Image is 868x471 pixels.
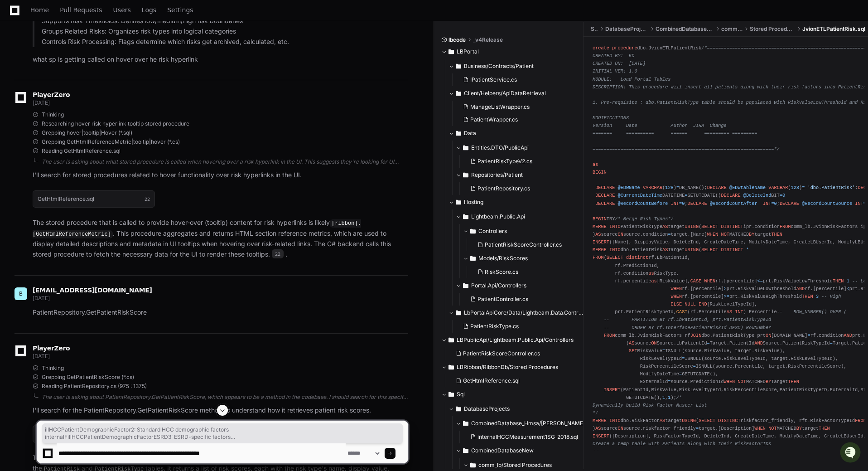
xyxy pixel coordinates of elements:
span: FROM [604,333,615,338]
span: = [682,356,685,361]
span: PatientRiskScoreController.cs [463,350,540,357]
span: DECLARE [780,201,799,206]
div: The user is asking about what stored procedure is called when hovering over a risk hyperlink in t... [42,158,408,165]
span: LBPublicApi/Lightbeam.Public.Api/Controllers [457,336,574,344]
span: INSERT [604,387,621,393]
span: ON [617,232,623,237]
span: Entities.DTO/PublicApi [471,144,529,151]
span: 0 [682,201,685,206]
span: DECLARE [595,193,615,198]
button: PatientRiskScoreController.cs [474,238,579,251]
button: Start new chat [154,70,165,81]
span: <= [757,278,763,284]
span: < [847,286,849,291]
div: Start new chat [31,68,149,77]
span: Portal.Api/Controllers [471,282,526,289]
p: PatientRepository.GetPatientRiskScore [33,307,408,318]
span: GetHtmlReference.sql [463,377,520,384]
span: /* Merge Risk Types*/ [615,216,673,222]
span: = [802,185,805,190]
a: Powered byPylon [64,95,110,102]
span: LbPortalApiCore/Data/Lightbeam.Data.Contracts/Entities [464,309,584,316]
span: FROM [780,224,791,229]
span: = [679,201,682,206]
img: 1756235613930-3d25f9e4-fa56-45dd-b3ad-e072dfbd1548 [9,68,25,84]
span: [DATE] [33,353,49,359]
span: [DATE] [33,99,49,106]
span: Reading GetHtmlReference.sql [42,147,121,155]
span: WHEN [724,379,735,384]
span: -- High [821,294,841,299]
button: PatientRepository.cs [467,182,579,195]
span: INTO [609,247,621,252]
span: CombinedDatabaseNew [656,25,714,33]
svg: Directory [463,142,468,153]
span: = [807,333,810,338]
img: PlayerZero [9,9,27,27]
span: lbcode [448,36,466,44]
div: We're available if you need us! [31,77,115,84]
span: DECLARE [721,193,740,198]
span: NOT [721,232,729,237]
span: as [593,162,598,167]
span: = [780,193,782,198]
span: PatientController.cs [477,296,528,303]
span: = [668,379,670,384]
span: WHEN [707,232,719,237]
span: DECLARE [707,185,727,190]
span: -- PARTITION BY rf.LbPatientId, prt.PatientRiskTypeId [604,317,772,322]
span: as [648,271,654,276]
span: = [662,348,665,354]
svg: Directory [456,403,461,414]
button: Lightbeam.Public.Api [456,209,584,224]
span: ManageListWrapper.cs [470,103,530,111]
h1: GetHtmlReference.sql [38,196,94,202]
span: INT [735,309,743,315]
span: INSERT [593,239,609,245]
button: Controllers [463,224,584,238]
span: Sql [591,25,598,33]
span: Thinking [42,111,64,118]
button: LBPublicApi/Lightbeam.Public.Api/Controllers [441,333,577,347]
span: 3 [816,294,819,299]
svg: Directory [463,170,468,180]
p: what sp is getting called on hover over he risk hyperlink [33,54,408,65]
svg: Directory [448,335,454,345]
button: Sql [441,387,577,402]
span: @EDWtableName [729,185,766,190]
span: procedure [612,45,637,51]
button: LBPortal [441,44,577,59]
span: ON [651,340,656,346]
span: = [830,340,833,346]
span: 1 [668,395,670,400]
svg: Directory [463,211,468,222]
span: BY [749,232,754,237]
button: Repositories/Patient [456,168,584,182]
span: 'dbo.PatientRisk' [808,185,855,190]
button: Models/RiskScores [463,251,584,266]
span: THEN [771,232,782,237]
span: Researching hover risk hyperlink tooltip stored procedure [42,120,189,127]
p: The stored procedure that is called to provide hover-over (tooltip) content for risk hyperlinks i... [33,218,408,260]
span: Logs [142,7,156,13]
span: SELECT [701,247,718,252]
svg: Directory [470,226,476,237]
span: = [771,201,774,206]
span: = [863,201,866,206]
button: RiskScore.cs [474,266,579,278]
span: Settings [167,7,193,13]
span: VARCHAR [768,185,788,190]
span: SELECT [607,255,623,260]
span: Users [113,7,131,13]
span: 128 [791,185,799,190]
span: INTO [609,224,621,229]
span: distinct [626,255,648,260]
span: -- ORDER BY rf.InterfacePatientRiskId DESC) RowNumber [604,325,772,330]
span: INT [855,201,863,206]
span: JOIN [690,333,702,338]
p: isk Scores to Descriptions: Provides display names and descriptions for UI Supports Risk Threshol... [42,6,408,47]
button: PatientRiskTypeV2.cs [467,155,579,168]
svg: Directory [448,362,454,373]
button: GetHtmlReference.sql22 [33,190,155,208]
